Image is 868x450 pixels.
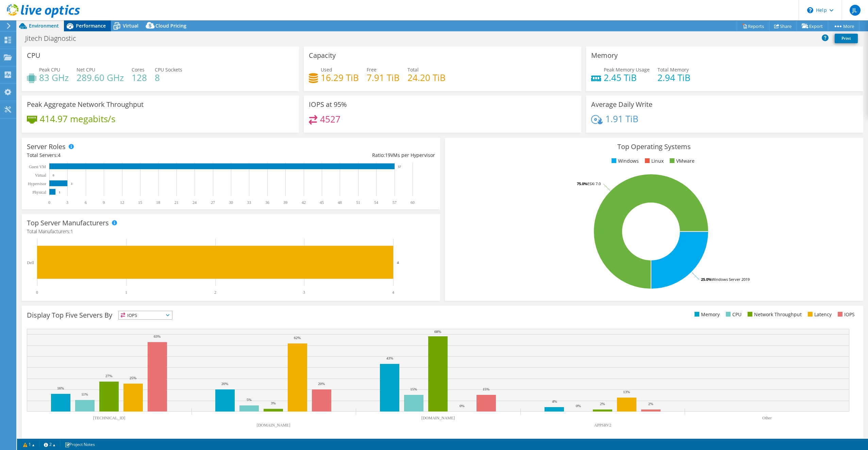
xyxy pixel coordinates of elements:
text: Guest VM [29,164,46,169]
h3: Capacity [309,52,336,59]
h4: 1.91 TiB [605,115,638,123]
text: 4 [397,260,399,264]
div: Total Servers: [27,151,231,159]
h4: 2.94 TiB [657,74,690,81]
a: Project Notes [60,440,100,449]
text: 20% [221,382,228,386]
text: 63% [154,334,161,338]
text: 20% [318,382,325,386]
h4: 289.60 GHz [77,74,124,81]
li: Latency [806,311,832,318]
text: 33 [247,200,251,205]
text: 57 [393,200,397,205]
h4: 128 [132,74,147,81]
span: Virtual [123,22,138,29]
text: 4 [392,290,394,295]
li: CPU [724,311,741,318]
span: Peak Memory Usage [604,66,650,73]
text: 25% [130,376,136,380]
a: Print [835,34,858,43]
text: 9 [103,200,105,205]
text: 0 [53,174,54,177]
text: 43% [386,356,393,360]
h3: Top Operating Systems [450,143,858,150]
text: 3 [303,290,305,295]
span: 4 [58,152,61,158]
span: Total [407,66,419,73]
h1: Jitech Diagnostic [22,35,87,42]
h3: Peak Aggregate Network Throughput [27,101,144,108]
text: 42 [302,200,306,205]
text: 60 [411,200,415,205]
a: Share [769,21,797,31]
span: Cores [132,66,145,73]
a: 2 [39,440,60,449]
span: Free [367,66,377,73]
h4: 16.29 TiB [321,74,359,81]
text: 15% [410,387,417,391]
text: 15% [483,387,489,391]
text: Virtual [35,173,47,178]
text: 21 [174,200,179,205]
h3: IOPS at 95% [309,101,347,108]
a: Export [797,21,828,31]
text: 0 [48,200,50,205]
text: 0% [460,404,465,408]
text: [TECHNICAL_ID] [93,416,126,420]
tspan: ESXi 7.0 [587,181,601,186]
text: 45 [320,200,324,205]
span: CPU Sockets [155,66,182,73]
span: JL [850,5,861,16]
text: 3 [66,200,68,205]
text: 68% [434,330,441,334]
text: 12 [120,200,124,205]
text: 6 [85,200,87,205]
h4: 7.91 TiB [367,74,400,81]
tspan: 75.0% [577,181,587,186]
text: 36 [265,200,269,205]
span: Net CPU [77,66,95,73]
h4: 24.20 TiB [407,74,446,81]
h4: 8 [155,74,182,81]
text: 1 [59,191,61,194]
text: [DOMAIN_NAME] [257,423,290,428]
h3: Server Roles [27,143,66,150]
text: 3% [271,401,276,405]
text: 4% [552,399,557,403]
span: Performance [76,22,106,29]
text: 3 [71,182,72,186]
text: 54 [374,200,378,205]
li: Network Throughput [746,311,802,318]
span: Cloud Pricing [155,22,186,29]
h4: 414.97 megabits/s [40,115,115,123]
text: 15 [138,200,142,205]
text: [DOMAIN_NAME] [421,416,455,420]
span: Environment [29,22,59,29]
tspan: 25.0% [701,277,712,282]
span: 19 [385,152,390,158]
text: 2% [600,402,605,406]
li: VMware [668,157,695,165]
li: Memory [693,311,720,318]
a: More [828,21,859,31]
a: Reports [737,21,769,31]
text: 62% [294,336,301,340]
text: 11% [81,392,88,396]
text: 51 [356,200,360,205]
span: Peak CPU [39,66,60,73]
h3: Average Daily Write [591,101,652,108]
text: Other [762,416,771,420]
a: 1 [18,440,39,449]
li: IOPS [836,311,855,318]
text: 2% [648,402,653,406]
text: 1 [125,290,127,295]
h4: 83 GHz [39,74,69,81]
text: 39 [283,200,287,205]
text: Hypervisor [28,181,46,186]
text: 30 [229,200,233,205]
h4: 2.45 TiB [604,74,650,81]
span: Used [321,66,332,73]
text: 16% [57,386,64,390]
text: APPSRV2 [594,423,611,428]
h3: Memory [591,52,618,59]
